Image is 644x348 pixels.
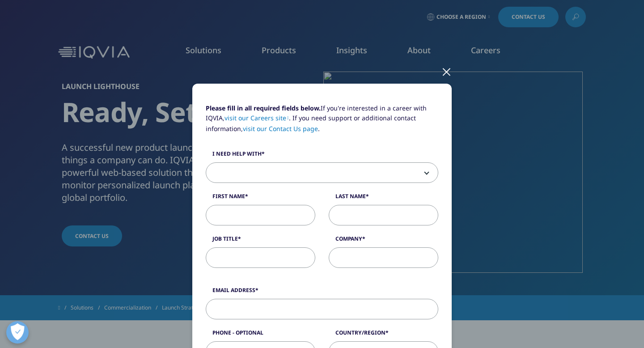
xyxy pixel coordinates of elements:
a: visit our Careers site [225,114,289,122]
label: First Name [206,192,315,205]
label: Country/Region [329,329,438,341]
a: visit our Contact Us page [243,124,318,133]
button: Open Preferences [6,321,29,344]
p: If you're interested in a career with IQVIA, . If you need support or additional contact informat... [206,103,438,140]
label: Phone - Optional [206,329,315,341]
label: Email Address [206,286,438,299]
strong: Please fill in all required fields below. [206,104,321,112]
label: Job Title [206,235,315,247]
label: I need help with [206,150,438,162]
label: Company [329,235,438,247]
label: Last Name [329,192,438,205]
